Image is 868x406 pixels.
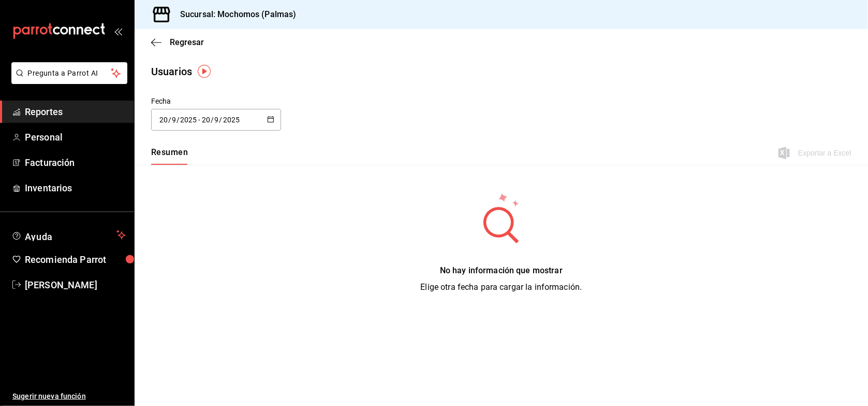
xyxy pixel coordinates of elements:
input: Day [201,116,211,124]
input: Day [159,116,168,124]
span: Elige otra fecha para cargar la información. [421,282,582,292]
span: Personal [25,130,126,144]
span: Regresar [170,37,204,47]
h3: Sucursal: Mochomos (Palmas) [172,8,297,21]
span: / [168,116,171,124]
span: / [176,116,180,124]
span: Inventarios [25,181,126,195]
img: Tooltip marker [198,65,211,78]
div: No hay información que mostrar [421,264,582,277]
button: Resumen [151,147,188,165]
span: Facturación [25,156,126,170]
span: Recomienda Parrot [25,253,126,267]
div: Fecha [151,96,281,107]
button: Regresar [151,37,204,47]
a: Pregunta a Parrot AI [7,75,127,86]
input: Month [171,116,176,124]
span: Ayuda [25,229,112,241]
span: Reportes [25,105,126,119]
button: open_drawer_menu [114,27,122,35]
span: / [211,116,214,124]
span: [PERSON_NAME] [25,278,126,292]
input: Year [180,116,197,124]
span: - [198,116,200,124]
input: Month [214,116,219,124]
span: Sugerir nueva función [12,391,126,402]
div: Usuarios [151,64,192,79]
span: Pregunta a Parrot AI [28,68,111,79]
button: Pregunta a Parrot AI [11,62,127,84]
div: navigation tabs [151,147,188,165]
input: Year [223,116,240,124]
span: / [219,116,223,124]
